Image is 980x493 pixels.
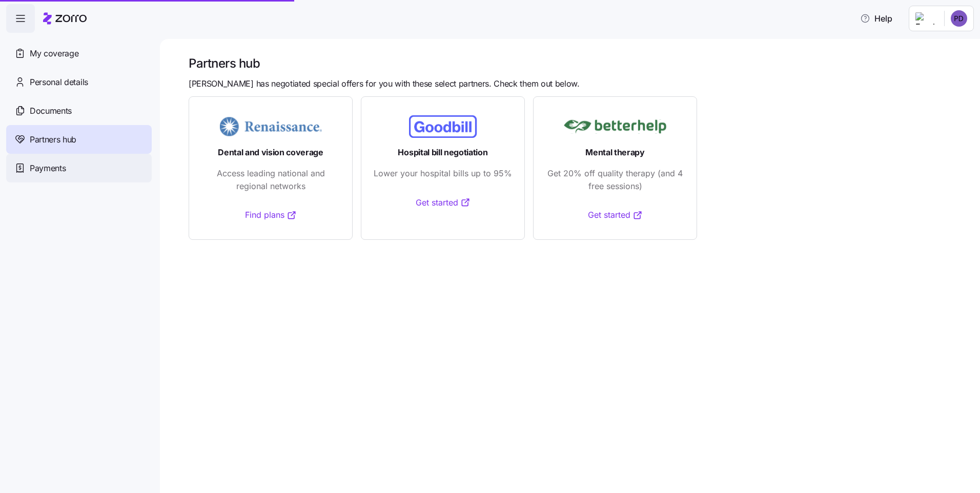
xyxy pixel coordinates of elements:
a: Get started [416,196,471,209]
a: My coverage [6,39,152,68]
span: Partners hub [30,133,76,146]
a: Payments [6,154,152,182]
a: Partners hub [6,125,152,154]
span: Documents [30,105,72,117]
a: Find plans [245,209,297,221]
span: Personal details [30,76,88,89]
button: Help [852,8,901,29]
img: Employer logo [915,12,936,25]
span: Access leading national and regional networks [201,167,340,193]
span: Help [860,12,892,25]
span: Lower your hospital bills up to 95% [374,167,512,180]
img: 5e25f20078551d8a86853cc87bc4f76e [951,10,967,27]
span: Hospital bill negotiation [398,146,487,159]
h1: Partners hub [189,55,966,71]
a: Get started [588,209,643,221]
span: [PERSON_NAME] has negotiated special offers for you with these select partners. Check them out be... [189,77,580,90]
span: Payments [30,162,66,175]
span: My coverage [30,47,78,60]
a: Personal details [6,68,152,96]
span: Dental and vision coverage [218,146,323,159]
a: Documents [6,96,152,125]
span: Mental therapy [585,146,645,159]
span: Get 20% off quality therapy (and 4 free sessions) [546,167,684,193]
